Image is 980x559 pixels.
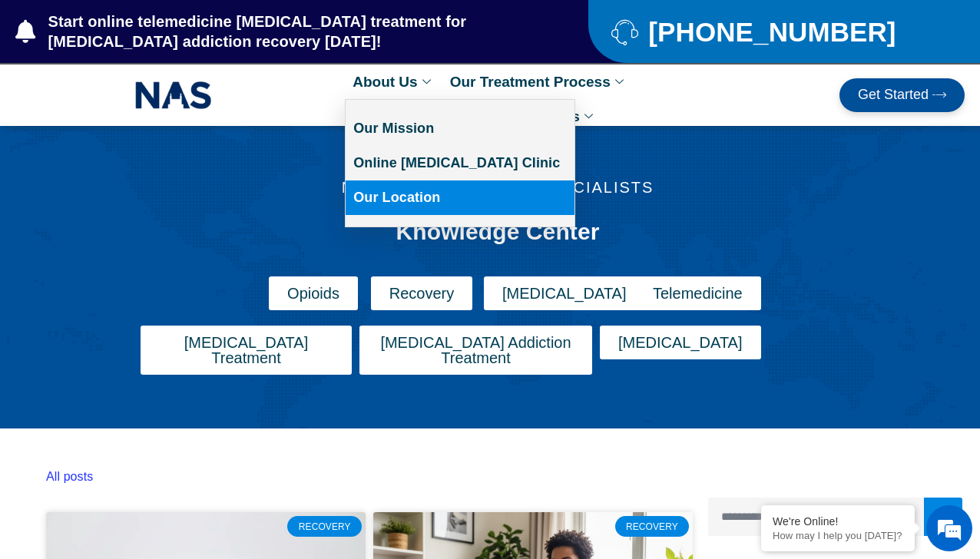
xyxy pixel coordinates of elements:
span: [MEDICAL_DATA] [502,286,627,301]
span: [MEDICAL_DATA] [618,335,743,350]
a: [MEDICAL_DATA] Addiction Treatment [359,326,592,375]
p: How may I help you today? [773,530,903,541]
div: Minimize live chat window [252,8,289,45]
span: [PHONE_NUMBER] [644,22,896,41]
span: Get Started [858,88,929,103]
a: [MEDICAL_DATA] Treatment [141,326,352,375]
span: We're online! [89,177,212,332]
span: Opioids [287,286,339,301]
a: [MEDICAL_DATA] [484,276,645,310]
h1: Knowledge Center [164,218,832,246]
span: Recovery [389,286,454,301]
a: Telemedicine [634,276,761,310]
a: [PHONE_NUMBER] [611,18,942,45]
div: Recovery [287,516,362,536]
div: We're Online! [773,515,903,528]
a: All posts [46,470,93,483]
a: [MEDICAL_DATA] [600,326,761,359]
span: [MEDICAL_DATA] Treatment [159,335,333,365]
a: Start online telemedicine [MEDICAL_DATA] treatment for [MEDICAL_DATA] addiction recovery [DATE]! [15,12,527,51]
a: Our Treatment Process [442,64,635,99]
div: Recovery [615,516,690,536]
a: Opioids [269,276,358,310]
textarea: Type your message and hit 'Enter' [8,385,293,439]
img: NAS_email_signature-removebg-preview.png [135,78,212,113]
a: Our Location [346,180,574,215]
a: Recovery [371,276,472,310]
a: Online [MEDICAL_DATA] Clinic [346,146,574,180]
span: Telemedicine [653,286,743,301]
span: [MEDICAL_DATA] Addiction Treatment [378,335,574,365]
div: Navigation go back [17,79,40,102]
button: Search [924,498,962,536]
a: Our Mission [346,111,574,146]
span: Start online telemedicine [MEDICAL_DATA] treatment for [MEDICAL_DATA] addiction recovery [DATE]! [45,12,527,51]
p: national addiction specialists [125,180,870,195]
div: Chat with us now [103,81,281,101]
a: Get Started [839,78,965,112]
a: About Us [345,64,442,99]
